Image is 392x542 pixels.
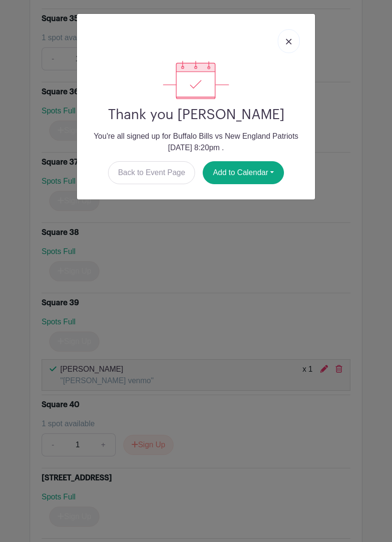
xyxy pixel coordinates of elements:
img: close_button-5f87c8562297e5c2d7936805f587ecaba9071eb48480494691a3f1689db116b3.svg [286,39,292,44]
h2: Thank you [PERSON_NAME] [85,107,307,123]
p: You're all signed up for Buffalo Bills vs New England Patriots [DATE] 8:20pm . [85,131,307,154]
button: Add to Calendar [203,161,284,184]
img: signup_complete-c468d5dda3e2740ee63a24cb0ba0d3ce5d8a4ecd24259e683200fb1569d990c8.svg [163,61,229,99]
a: Back to Event Page [108,161,196,184]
